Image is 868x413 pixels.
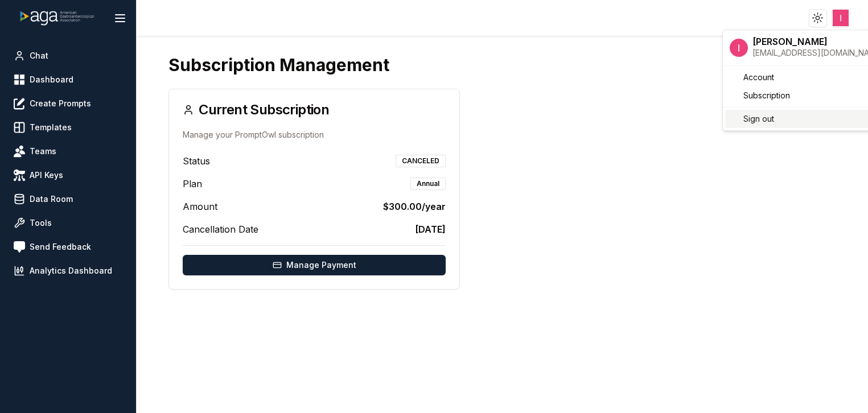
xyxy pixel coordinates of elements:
span: Sign out [743,113,774,125]
span: Subscription [743,90,790,101]
img: ACg8ocLcalYY8KTZ0qfGg_JirqB37-qlWKk654G7IdWEKZx1cb7MQQ=s96-c [730,39,748,57]
span: Account [743,72,774,83]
